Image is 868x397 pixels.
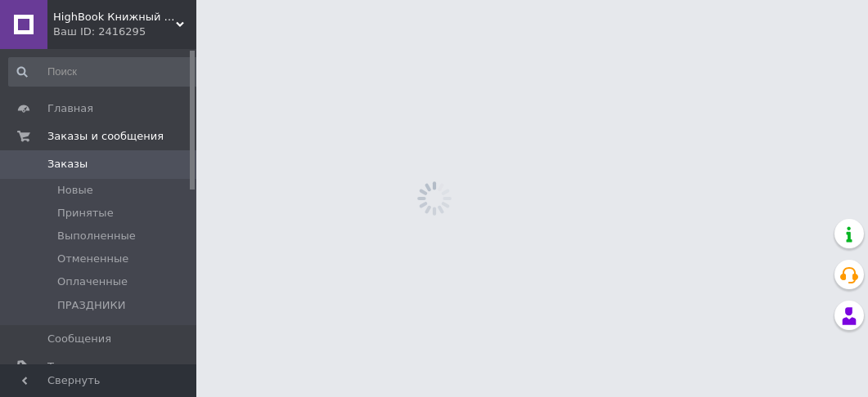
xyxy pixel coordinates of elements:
[47,332,111,346] span: Сообщения
[47,129,164,144] span: Заказы и сообщения
[53,10,176,25] span: HighBook Книжный магазин
[57,229,136,243] span: Выполненные
[8,57,202,87] input: Поиск
[47,157,88,172] span: Заказы
[47,101,93,116] span: Главная
[57,206,114,221] span: Принятые
[57,298,125,313] span: ПРАЗДНИКИ
[57,183,93,198] span: Новые
[57,274,128,289] span: Оплаченные
[47,359,140,374] span: Товары и услуги
[57,252,128,266] span: Отмененные
[53,25,196,39] div: Ваш ID: 2416295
